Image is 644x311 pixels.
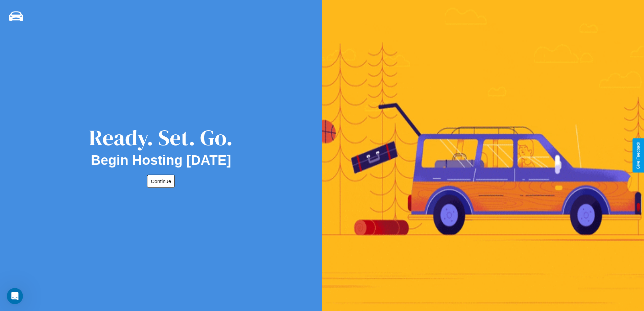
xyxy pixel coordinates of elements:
div: Ready. Set. Go. [89,123,233,153]
button: Continue [147,175,175,188]
div: Give Feedback [636,142,641,169]
h2: Begin Hosting [DATE] [91,153,231,168]
iframe: Intercom live chat [7,288,23,304]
